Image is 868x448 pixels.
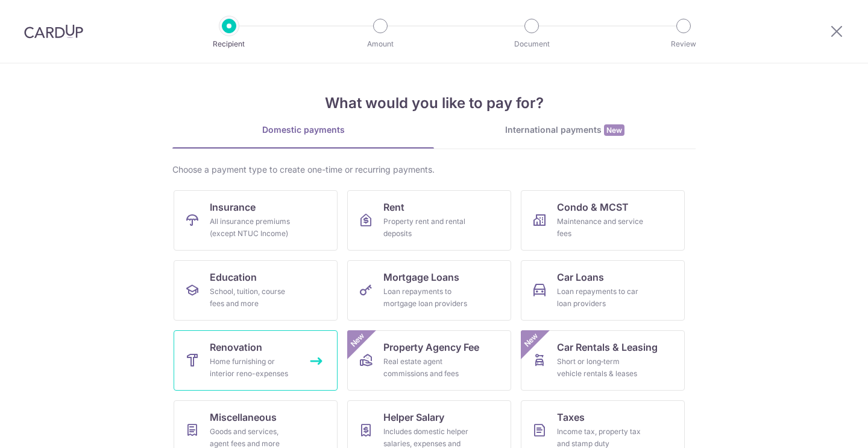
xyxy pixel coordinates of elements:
a: Mortgage LoansLoan repayments to mortgage loan providers [347,260,511,321]
span: New [604,124,624,136]
span: Help [28,8,52,19]
span: Insurance [210,200,256,214]
a: RentProperty rent and rental deposits [347,190,511,251]
div: Domestic payments [172,124,434,136]
div: School, tuition, course fees and more [210,286,297,310]
h4: What would you like to pay for? [172,92,696,114]
a: Car LoansLoan repayments to car loan providers [521,260,685,321]
span: Miscellaneous [210,410,277,424]
div: Short or long‑term vehicle rentals & leases [557,356,644,380]
div: International payments [434,124,696,136]
span: Rent [383,200,404,214]
div: Loan repayments to mortgage loan providers [383,286,470,310]
a: EducationSchool, tuition, course fees and more [174,260,338,321]
span: New [348,330,368,350]
span: Helper Salary [383,410,444,424]
div: All insurance premiums (except NTUC Income) [210,216,297,240]
p: Recipient [184,38,274,50]
span: New [521,330,541,350]
span: Property Agency Fee [383,340,479,354]
p: Document [487,38,576,50]
div: Property rent and rental deposits [383,216,470,240]
div: Home furnishing or interior reno-expenses [210,356,297,380]
div: Loan repayments to car loan providers [557,286,644,310]
a: Property Agency FeeReal estate agent commissions and feesNew [347,330,511,391]
div: Real estate agent commissions and fees [383,356,470,380]
a: InsuranceAll insurance premiums (except NTUC Income) [174,190,338,251]
span: Renovation [210,340,262,354]
div: Choose a payment type to create one-time or recurring payments. [172,164,696,176]
img: CardUp [24,24,83,39]
span: Mortgage Loans [383,270,459,284]
span: Taxes [557,410,585,424]
span: Car Rentals & Leasing [557,340,658,354]
a: RenovationHome furnishing or interior reno-expenses [174,330,338,391]
p: Amount [336,38,425,50]
div: Maintenance and service fees [557,216,644,240]
span: Condo & MCST [557,200,629,214]
p: Review [639,38,728,50]
a: Car Rentals & LeasingShort or long‑term vehicle rentals & leasesNew [521,330,685,391]
span: Education [210,270,257,284]
a: Condo & MCSTMaintenance and service fees [521,190,685,251]
span: Car Loans [557,270,604,284]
